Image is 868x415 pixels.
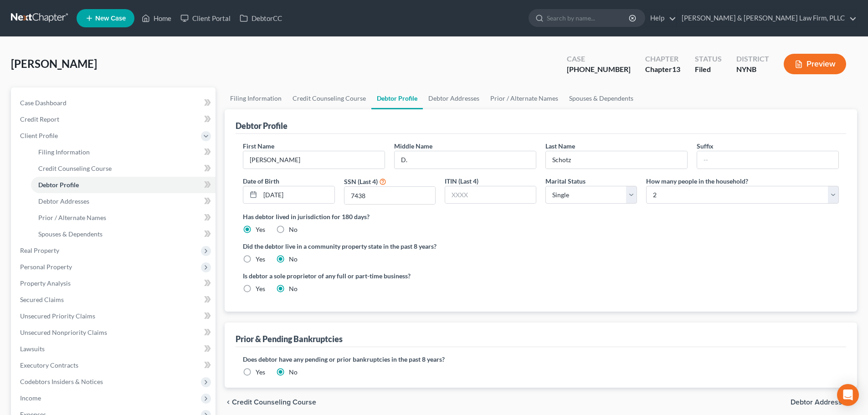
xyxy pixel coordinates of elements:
label: Does debtor have any pending or prior bankruptcies in the past 8 years? [243,354,839,364]
span: Personal Property [20,263,72,271]
input: -- [697,151,838,169]
button: Debtor Addresses chevron_right [791,399,857,406]
span: Real Property [20,246,59,254]
label: Is debtor a sole proprietor of any full or part-time business? [243,271,536,281]
label: Marital Status [545,176,586,186]
a: Prior / Alternate Names [485,87,564,109]
a: Home [137,10,176,26]
label: Yes [256,255,265,264]
a: Debtor Addresses [423,87,485,109]
i: chevron_left [225,399,232,406]
span: Case Dashboard [20,99,67,107]
span: Spouses & Dependents [38,230,103,238]
span: Credit Counseling Course [38,164,112,172]
label: No [289,225,298,234]
input: XXXX [445,186,536,204]
span: New Case [95,15,126,22]
a: Debtor Profile [371,87,423,109]
a: Credit Counseling Course [31,160,216,177]
a: Case Dashboard [13,95,216,111]
div: [PHONE_NUMBER] [567,64,631,75]
label: Has debtor lived in jurisdiction for 180 days? [243,212,839,221]
label: Did the debtor live in a community property state in the past 8 years? [243,241,839,251]
span: Lawsuits [20,345,45,353]
span: Secured Claims [20,296,64,303]
div: Filed [695,64,722,75]
a: Filing Information [31,144,216,160]
div: Debtor Profile [236,120,288,131]
label: How many people in the household? [646,176,748,186]
label: No [289,255,298,264]
a: Client Portal [176,10,235,26]
span: Debtor Addresses [38,197,89,205]
div: Status [695,54,722,64]
label: Yes [256,225,265,234]
input: MM/DD/YYYY [260,186,334,204]
span: Executory Contracts [20,361,78,369]
div: Prior & Pending Bankruptcies [236,333,343,344]
label: First Name [243,141,274,151]
input: -- [546,151,687,169]
a: Debtor Addresses [31,193,216,210]
span: Prior / Alternate Names [38,214,106,221]
a: Secured Claims [13,292,216,308]
span: Income [20,394,41,402]
input: M.I [395,151,536,169]
button: Preview [784,54,846,74]
div: Case [567,54,631,64]
input: Search by name... [547,10,630,26]
span: Codebtors Insiders & Notices [20,378,103,385]
div: Chapter [645,64,680,75]
a: Debtor Profile [31,177,216,193]
a: Spouses & Dependents [564,87,639,109]
label: Suffix [697,141,714,151]
label: Middle Name [394,141,432,151]
label: ITIN (Last 4) [445,176,478,186]
a: [PERSON_NAME] & [PERSON_NAME] Law Firm, PLLC [677,10,857,26]
div: Chapter [645,54,680,64]
span: Credit Report [20,115,59,123]
a: DebtorCC [235,10,287,26]
a: Unsecured Priority Claims [13,308,216,324]
a: Executory Contracts [13,357,216,374]
a: Prior / Alternate Names [31,210,216,226]
label: No [289,368,298,377]
span: Unsecured Nonpriority Claims [20,328,107,336]
span: Debtor Addresses [791,399,850,406]
span: Credit Counseling Course [232,399,316,406]
a: Property Analysis [13,275,216,292]
span: 13 [672,65,680,73]
label: Last Name [545,141,575,151]
span: [PERSON_NAME] [11,57,97,70]
div: Open Intercom Messenger [837,384,859,406]
span: Client Profile [20,132,58,139]
label: SSN (Last 4) [344,177,378,186]
span: Property Analysis [20,279,71,287]
label: Yes [256,284,265,293]
input: -- [243,151,385,169]
a: Filing Information [225,87,287,109]
span: Unsecured Priority Claims [20,312,95,320]
span: Debtor Profile [38,181,79,189]
a: Spouses & Dependents [31,226,216,242]
button: chevron_left Credit Counseling Course [225,399,316,406]
a: Credit Counseling Course [287,87,371,109]
div: NYNB [736,64,769,75]
label: Date of Birth [243,176,279,186]
a: Credit Report [13,111,216,128]
span: Filing Information [38,148,90,156]
label: Yes [256,368,265,377]
div: District [736,54,769,64]
input: XXXX [344,187,435,204]
a: Help [646,10,676,26]
a: Unsecured Nonpriority Claims [13,324,216,341]
a: Lawsuits [13,341,216,357]
label: No [289,284,298,293]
